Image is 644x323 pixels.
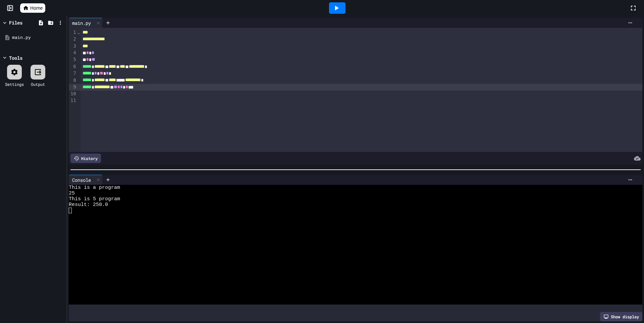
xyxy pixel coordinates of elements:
div: 8 [69,77,77,84]
iframe: chat widget [588,267,637,295]
span: 25 [69,191,75,196]
div: main.py [12,34,64,41]
div: 9 [69,84,77,91]
iframe: chat widget [616,296,637,316]
div: 10 [69,91,77,97]
div: Tools [9,54,22,61]
div: 11 [69,97,77,104]
span: Home [30,5,43,11]
div: Output [31,81,45,87]
div: 3 [69,43,77,50]
div: main.py [69,18,103,28]
div: 2 [69,36,77,43]
div: History [70,154,101,163]
div: 1 [69,29,77,36]
div: 4 [69,50,77,56]
span: Result: 250.0 [69,202,108,208]
div: Console [69,175,103,185]
a: Home [20,3,45,13]
span: This is a program [69,185,120,191]
div: Files [9,19,22,26]
div: 6 [69,63,77,70]
div: Show display [600,312,642,321]
div: 7 [69,70,77,77]
span: This is 5 program [69,196,120,202]
div: main.py [69,19,94,26]
div: Settings [5,81,24,87]
div: Console [69,176,94,183]
span: Fold line [77,30,80,35]
div: 5 [69,56,77,63]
